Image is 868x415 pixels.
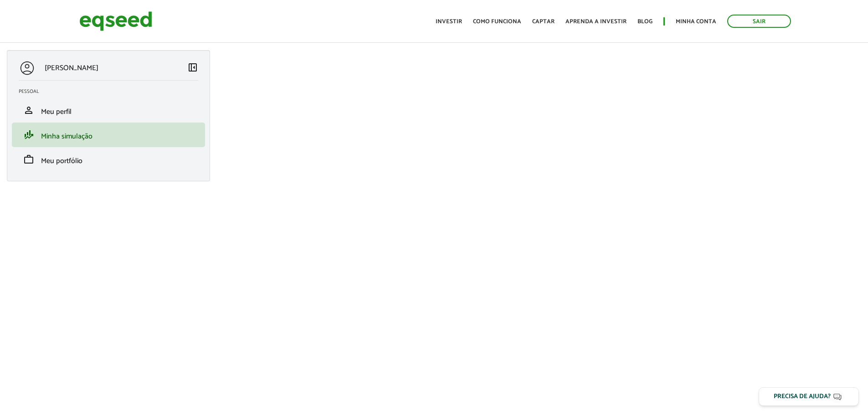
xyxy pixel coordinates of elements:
[19,129,198,140] a: finance_modeMinha simulação
[41,130,92,143] span: Minha simulação
[637,19,652,25] a: Blog
[23,105,34,116] span: person
[727,15,791,28] a: Sair
[187,62,198,73] span: left_panel_close
[12,147,205,172] li: Meu portfólio
[19,89,205,94] h2: Pessoal
[436,19,462,25] a: Investir
[41,155,82,167] span: Meu portfólio
[41,106,72,118] span: Meu perfil
[676,19,716,25] a: Minha conta
[473,19,521,25] a: Como funciona
[19,154,198,165] a: workMeu portfólio
[12,98,205,123] li: Meu perfil
[565,19,627,25] a: Aprenda a investir
[532,19,555,25] a: Captar
[45,64,98,72] p: [PERSON_NAME]
[23,129,34,140] span: finance_mode
[23,154,34,165] span: work
[12,123,205,147] li: Minha simulação
[187,62,198,75] a: Colapsar menu
[19,105,198,116] a: personMeu perfil
[79,9,152,33] img: EqSeed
